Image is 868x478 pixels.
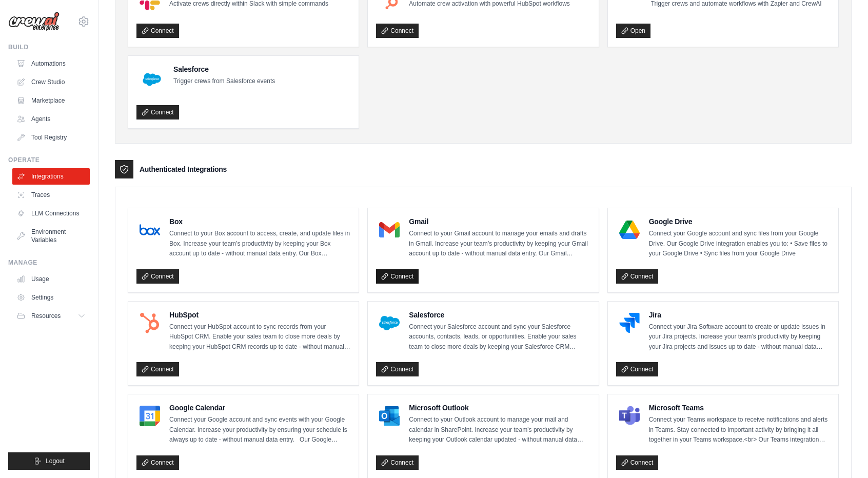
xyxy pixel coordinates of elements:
h4: HubSpot [169,310,350,320]
a: Connect [136,105,179,120]
div: Build [8,43,90,51]
a: Open [616,24,650,38]
button: Resources [12,308,90,324]
h3: Authenticated Integrations [140,164,227,174]
a: Connect [616,269,659,284]
img: Salesforce Logo [140,67,164,92]
a: Integrations [12,168,90,185]
p: Connect your Teams workspace to receive notifications and alerts in Teams. Stay connected to impo... [649,415,830,445]
a: Connect [136,362,179,376]
h4: Gmail [409,216,590,227]
a: Connect [616,455,659,470]
h4: Salesforce [173,64,275,74]
a: Environment Variables [12,224,90,248]
span: Resources [31,312,61,320]
a: Connect [376,362,419,376]
a: Connect [616,362,659,376]
a: LLM Connections [12,205,90,222]
a: Agents [12,111,90,127]
img: Salesforce Logo [379,313,400,333]
p: Connect your Google account and sync events with your Google Calendar. Increase your productivity... [169,415,350,445]
p: Connect to your Outlook account to manage your mail and calendar in SharePoint. Increase your tea... [409,415,590,445]
span: Logout [46,457,65,465]
a: Automations [12,55,90,72]
a: Crew Studio [12,74,90,90]
button: Logout [8,452,90,470]
a: Usage [12,271,90,287]
p: Connect your HubSpot account to sync records from your HubSpot CRM. Enable your sales team to clo... [169,322,350,352]
a: Connect [376,24,419,38]
a: Connect [376,269,419,284]
p: Connect your Salesforce account and sync your Salesforce accounts, contacts, leads, or opportunit... [409,322,590,352]
a: Tool Registry [12,129,90,146]
a: Settings [12,289,90,306]
h4: Jira [649,310,830,320]
img: Microsoft Outlook Logo [379,406,400,426]
img: Logo [8,12,60,31]
a: Marketplace [12,92,90,109]
p: Connect to your Box account to access, create, and update files in Box. Increase your team’s prod... [169,229,350,259]
a: Connect [376,455,419,470]
a: Traces [12,187,90,203]
h4: Google Calendar [169,403,350,413]
a: Connect [136,455,179,470]
a: Connect [136,24,179,38]
h4: Microsoft Outlook [409,403,590,413]
p: Trigger crews from Salesforce events [173,76,275,87]
img: Google Drive Logo [619,220,640,240]
h4: Google Drive [649,216,830,227]
p: Connect your Google account and sync files from your Google Drive. Our Google Drive integration e... [649,229,830,259]
a: Connect [136,269,179,284]
p: Connect to your Gmail account to manage your emails and drafts in Gmail. Increase your team’s pro... [409,229,590,259]
img: Google Calendar Logo [140,406,160,426]
img: Gmail Logo [379,220,400,240]
img: HubSpot Logo [140,313,160,333]
h4: Salesforce [409,310,590,320]
img: Microsoft Teams Logo [619,406,640,426]
p: Connect your Jira Software account to create or update issues in your Jira projects. Increase you... [649,322,830,352]
img: Jira Logo [619,313,640,333]
h4: Microsoft Teams [649,403,830,413]
div: Manage [8,258,90,267]
div: Operate [8,156,90,164]
img: Box Logo [140,220,160,240]
h4: Box [169,216,350,227]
